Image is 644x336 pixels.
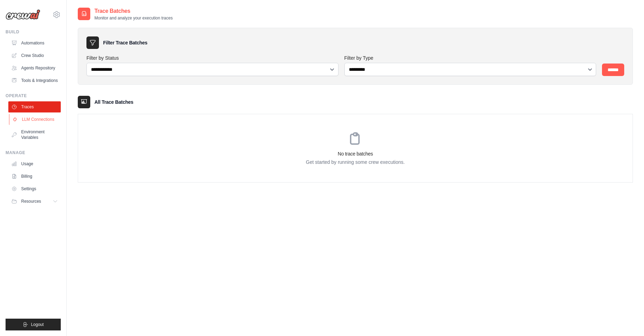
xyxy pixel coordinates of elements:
[8,75,61,86] a: Tools & Integrations
[6,150,61,156] div: Manage
[9,114,61,125] a: LLM Connections
[6,319,61,330] button: Logout
[6,29,61,35] div: Build
[94,15,173,21] p: Monitor and analyze your execution traces
[103,39,147,46] h3: Filter Trace Batches
[31,322,44,327] span: Logout
[8,50,61,61] a: Crew Studio
[94,99,133,106] h3: All Trace Batches
[94,7,173,15] h2: Trace Batches
[6,9,40,20] img: Logo
[21,199,41,204] span: Resources
[8,101,61,112] a: Traces
[344,54,597,61] label: Filter by Type
[8,171,61,182] a: Billing
[78,159,633,166] p: Get started by running some crew executions.
[8,37,61,49] a: Automations
[86,54,339,61] label: Filter by Status
[8,62,61,74] a: Agents Repository
[6,93,61,99] div: Operate
[8,158,61,169] a: Usage
[8,196,61,207] button: Resources
[78,150,633,157] h3: No trace batches
[8,126,61,143] a: Environment Variables
[8,183,61,194] a: Settings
